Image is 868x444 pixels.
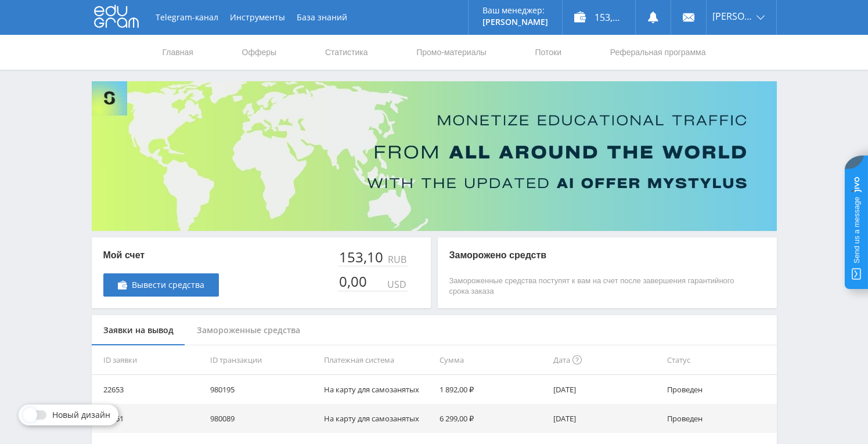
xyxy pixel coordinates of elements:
a: Потоки [534,35,563,70]
p: Замороженные средства поступят к вам на счет после завершения гарантийного срока заказа [449,276,742,297]
td: Проведен [662,404,776,433]
span: [PERSON_NAME] [712,12,753,21]
div: 153,10 [338,249,386,265]
td: 22653 [92,375,206,404]
a: Реферальная программа [609,35,707,70]
p: [PERSON_NAME] [482,17,548,27]
a: Офферы [241,35,278,70]
td: 22651 [92,404,206,433]
th: ID заявки [92,345,206,375]
div: Заявки на вывод [92,315,185,346]
th: Статус [662,345,776,375]
th: ID транзакции [206,345,319,375]
span: Вывести средства [132,280,204,290]
td: 980089 [206,404,319,433]
span: Новый дизайн [52,410,110,420]
a: Вывести средства [103,273,219,297]
a: Промо-материалы [415,35,487,70]
td: 980195 [206,375,319,404]
th: Платежная система [319,345,435,375]
div: RUB [386,254,408,265]
p: Мой счет [103,249,219,262]
div: 0,00 [338,273,369,290]
td: 1 892,00 ₽ [435,375,549,404]
th: Сумма [435,345,549,375]
p: Заморожено средств [449,249,742,262]
img: Banner [92,81,777,231]
p: Ваш менеджер: [482,6,548,15]
div: Замороженные средства [185,315,312,346]
td: На карту для самозанятых [319,375,435,404]
div: USD [385,279,408,290]
td: Проведен [662,375,776,404]
a: Главная [161,35,195,70]
a: Статистика [324,35,369,70]
td: 6 299,00 ₽ [435,404,549,433]
td: [DATE] [549,404,662,433]
th: Дата [549,345,662,375]
td: На карту для самозанятых [319,404,435,433]
td: [DATE] [549,375,662,404]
